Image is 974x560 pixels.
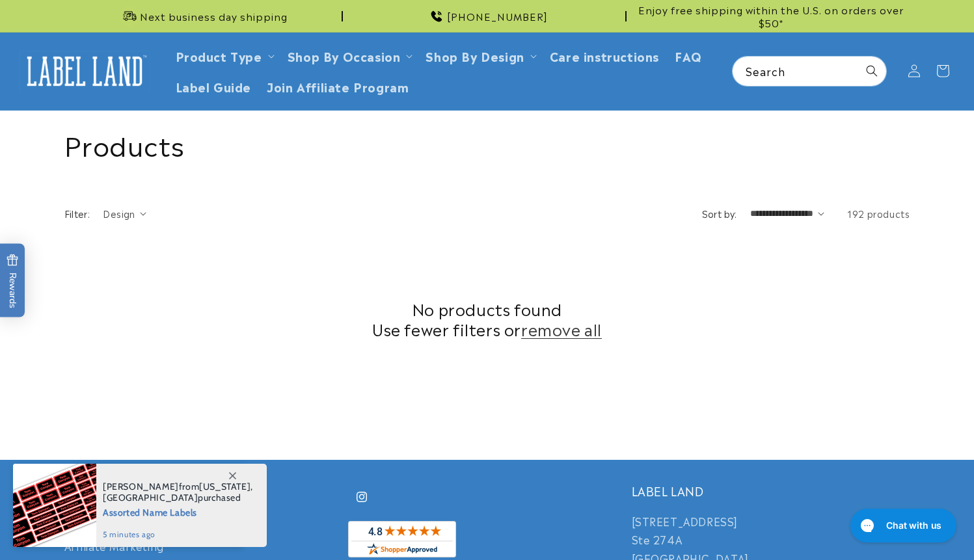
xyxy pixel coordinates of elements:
[15,46,155,96] a: Label Land
[858,57,886,85] button: Search
[103,492,198,503] span: [GEOGRAPHIC_DATA]
[542,40,667,71] a: Care instructions
[140,10,288,23] span: Next business day shipping
[20,51,150,91] img: Label Land
[176,47,262,64] a: Product Type
[426,47,524,64] a: Shop By Design
[702,207,737,220] label: Sort by:
[199,481,250,492] span: [US_STATE]
[418,40,541,71] summary: Shop By Design
[103,503,253,520] span: Assorted Name Labels
[7,254,19,308] span: Rewards
[550,48,659,63] span: Care instructions
[176,79,252,94] span: Label Guide
[103,207,146,220] summary: Design (0 selected)
[844,504,961,547] iframe: Gorgias live chat messenger
[64,207,90,220] h2: Filter:
[259,71,416,101] a: Join Affiliate Program
[632,483,910,498] h2: LABEL LAND
[103,529,253,540] span: 5 minutes ago
[667,40,710,71] a: FAQ
[168,40,280,71] summary: Product Type
[675,48,702,63] span: FAQ
[168,71,260,101] a: Label Guide
[521,319,602,339] a: remove all
[280,40,418,71] summary: Shop By Occasion
[103,207,135,220] span: Design
[447,10,548,23] span: [PHONE_NUMBER]
[847,207,910,220] span: 192 products
[288,48,401,63] span: Shop By Occasion
[64,127,910,161] h1: Products
[64,299,910,339] h2: No products found Use fewer filters or
[103,481,253,503] span: from , purchased
[267,79,409,94] span: Join Affiliate Program
[632,3,910,29] span: Enjoy free shipping within the U.S. on orders over $50*
[103,481,179,492] span: [PERSON_NAME]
